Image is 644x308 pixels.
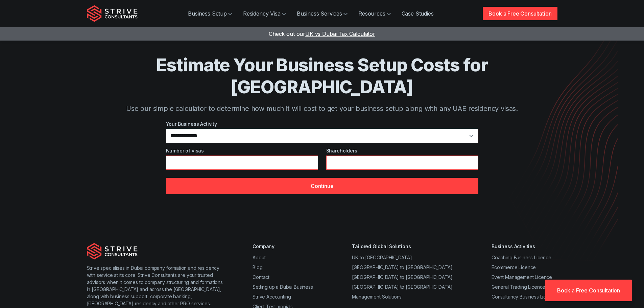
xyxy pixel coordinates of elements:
[253,294,291,300] a: Strive Accounting
[87,243,138,260] img: Strive Consultants
[253,243,313,250] div: Company
[166,147,318,154] label: Number of visas
[87,5,138,22] img: Strive Consultants
[492,284,545,290] a: General Trading Licence
[352,264,452,270] a: [GEOGRAPHIC_DATA] to [GEOGRAPHIC_DATA]
[396,7,439,20] a: Case Studies
[305,30,375,37] span: UK vs Dubai Tax Calculator
[269,30,375,37] a: Check out ourUK vs Dubai Tax Calculator
[326,147,478,154] label: Shareholders
[352,284,452,290] a: [GEOGRAPHIC_DATA] to [GEOGRAPHIC_DATA]
[492,274,552,280] a: Event Management Licence
[353,7,396,20] a: Resources
[238,7,291,20] a: Residency Visa
[545,280,632,301] a: Book a Free Consultation
[483,7,557,20] a: Book a Free Consultation
[253,264,262,270] a: Blog
[492,264,536,270] a: Ecommerce Licence
[352,243,452,250] div: Tailored Global Solutions
[352,255,412,260] a: UK to [GEOGRAPHIC_DATA]
[492,243,557,250] div: Business Activities
[291,7,353,20] a: Business Services
[166,178,478,194] button: Continue
[183,7,238,20] a: Business Setup
[492,255,551,260] a: Coaching Business Licence
[253,255,265,260] a: About
[492,294,557,300] a: Consultancy Business Licence
[87,264,226,307] p: Strive specialises in Dubai company formation and residency with service at its core. Strive Cons...
[166,120,478,127] label: Your Business Activity
[253,274,269,280] a: Contact
[352,274,452,280] a: [GEOGRAPHIC_DATA] to [GEOGRAPHIC_DATA]
[114,54,530,98] h1: Estimate Your Business Setup Costs for [GEOGRAPHIC_DATA]
[352,294,402,300] a: Management Solutions
[114,103,530,114] p: Use our simple calculator to determine how much it will cost to get your business setup along wit...
[253,284,313,290] a: Setting up a Dubai Business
